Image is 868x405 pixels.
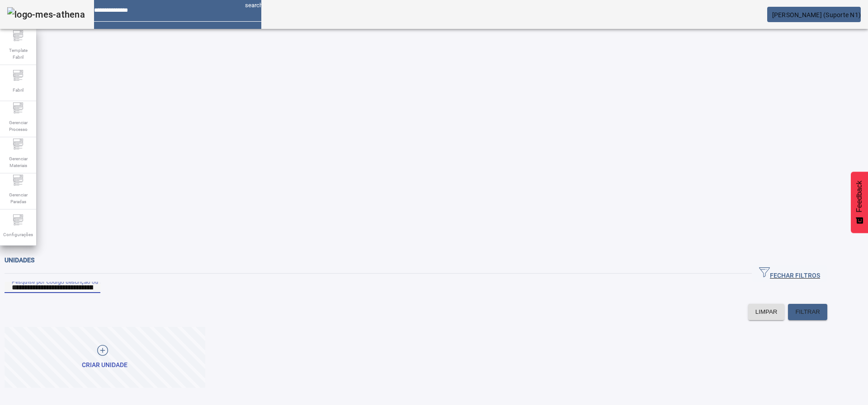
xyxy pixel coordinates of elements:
span: Feedback [855,181,863,212]
span: Fabril [10,84,26,96]
span: Template Fabril [5,44,32,63]
span: Configurações [0,228,36,241]
button: Criar unidade [5,327,205,388]
button: Feedback - Mostrar pesquisa [851,172,868,233]
span: FILTRAR [795,307,820,317]
button: FILTRAR [788,304,827,320]
span: [PERSON_NAME] (Suporte N1) [772,11,861,19]
span: Gerenciar Materiais [5,153,32,172]
mat-label: Pesquise por Código descrição ou sigla [12,278,112,284]
img: logo-mes-athena [7,7,85,22]
span: Gerenciar Paradas [5,189,32,208]
span: FECHAR FILTROS [759,267,820,280]
span: LIMPAR [755,307,778,317]
span: Unidades [5,256,34,264]
button: LIMPAR [748,304,785,320]
span: Gerenciar Processo [5,116,32,135]
button: FECHAR FILTROS [752,265,827,282]
div: Criar unidade [82,361,127,370]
